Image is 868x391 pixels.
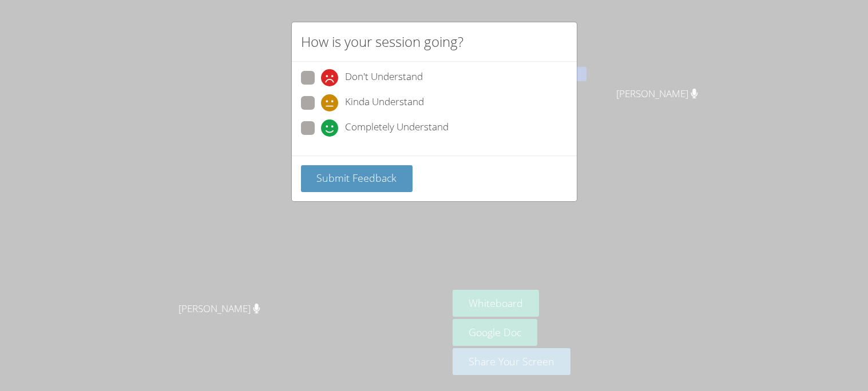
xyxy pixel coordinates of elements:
span: Completely Understand [345,119,449,137]
span: Don't Understand [345,69,423,86]
span: Kinda Understand [345,94,424,111]
button: Submit Feedback [301,165,413,192]
span: Submit Feedback [316,171,397,185]
h2: How is your session going? [301,31,463,52]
